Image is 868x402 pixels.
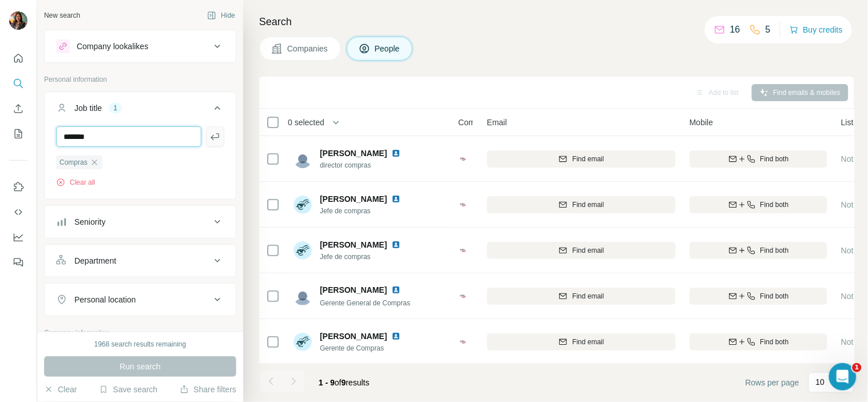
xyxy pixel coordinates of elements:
[9,202,27,222] button: Use Surfe API
[9,124,27,144] button: My lists
[259,14,854,30] h4: Search
[9,227,27,248] button: Dashboard
[9,252,27,273] button: Feedback
[294,241,312,260] img: Avatar
[45,33,236,60] button: Company lookalikes
[487,117,507,128] span: Email
[319,378,335,387] span: 1 - 9
[458,337,467,347] img: Logo of CMR - México
[44,10,80,21] div: New search
[294,287,312,305] img: Avatar
[9,11,27,30] img: Avatar
[94,339,187,349] div: 1968 search results remaining
[458,292,467,301] img: Logo of CMR - México
[294,150,312,168] img: Avatar
[9,98,27,119] button: Enrich CSV
[760,291,789,301] span: Find both
[320,206,414,216] span: Jefe de compras
[180,384,236,395] button: Share filters
[335,378,342,387] span: of
[391,285,401,294] img: LinkedIn logo
[320,299,410,307] span: Gerente General de Compras
[294,196,312,214] img: Avatar
[760,154,789,164] span: Find both
[572,337,604,347] span: Find email
[342,378,346,387] span: 9
[391,149,401,158] img: LinkedIn logo
[487,196,676,213] button: Find email
[9,73,27,94] button: Search
[689,242,827,259] button: Find both
[45,94,236,126] button: Job title1
[689,117,713,128] span: Mobile
[320,160,414,170] span: director compras
[760,245,789,256] span: Find both
[9,48,27,69] button: Quick start
[572,154,604,164] span: Find email
[109,103,122,113] div: 1
[487,242,676,259] button: Find email
[816,376,825,388] p: 10
[44,74,236,85] p: Personal information
[689,150,827,168] button: Find both
[77,41,148,52] div: Company lookalikes
[841,117,858,128] span: Lists
[458,200,467,209] img: Logo of CMR - México
[44,384,77,395] button: Clear
[790,22,843,38] button: Buy credits
[766,23,771,37] p: 5
[689,196,827,213] button: Find both
[320,193,387,205] span: [PERSON_NAME]
[746,377,799,388] span: Rows per page
[199,7,243,24] button: Hide
[45,247,236,274] button: Department
[689,333,827,351] button: Find both
[375,43,401,54] span: People
[320,331,387,342] span: [PERSON_NAME]
[829,363,857,391] iframe: Intercom live chat
[487,288,676,305] button: Find email
[487,150,676,168] button: Find email
[74,102,102,114] div: Job title
[572,200,604,210] span: Find email
[99,384,157,395] button: Save search
[572,291,604,301] span: Find email
[320,148,387,159] span: [PERSON_NAME]
[487,333,676,351] button: Find email
[320,285,387,294] span: [PERSON_NAME]
[458,154,467,164] img: Logo of CMR - México
[44,328,236,338] p: Company information
[74,294,136,305] div: Personal location
[287,43,329,54] span: Companies
[853,363,862,372] span: 1
[45,208,236,236] button: Seniority
[760,337,789,347] span: Find both
[391,332,401,341] img: LinkedIn logo
[730,23,740,37] p: 16
[45,286,236,313] button: Personal location
[689,288,827,305] button: Find both
[458,117,493,128] span: Company
[458,246,467,255] img: Logo of CMR - México
[391,194,401,204] img: LinkedIn logo
[74,255,116,266] div: Department
[320,252,414,262] span: Jefe de compras
[572,245,604,256] span: Find email
[760,200,789,210] span: Find both
[56,177,95,188] button: Clear all
[294,333,312,351] img: Avatar
[9,177,27,197] button: Use Surfe on LinkedIn
[288,117,324,128] span: 0 selected
[74,216,105,228] div: Seniority
[320,343,414,353] span: Gerente de Compras
[320,239,387,250] span: [PERSON_NAME]
[319,378,370,387] span: results
[391,240,401,249] img: LinkedIn logo
[60,157,88,168] span: Compras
